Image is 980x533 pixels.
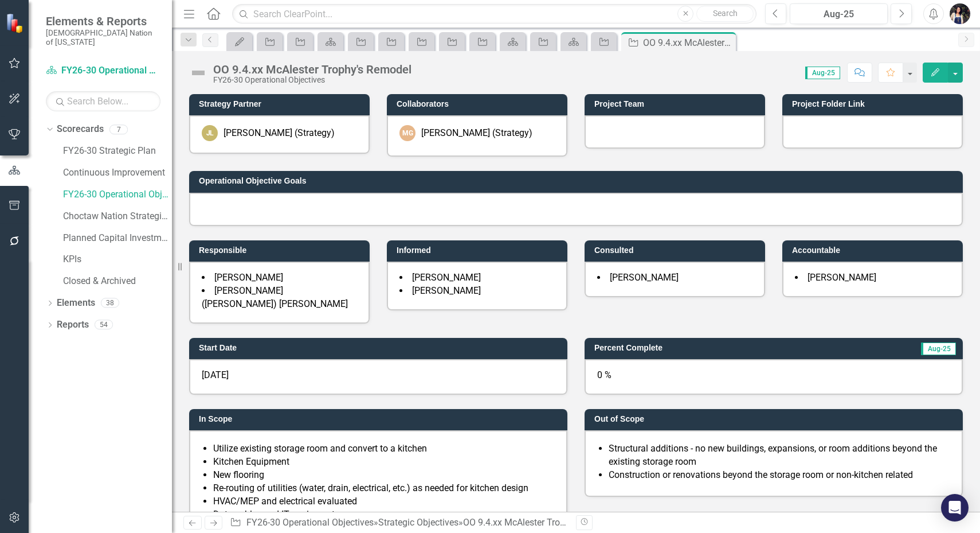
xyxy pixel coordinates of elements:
[46,91,160,111] input: Search Below...
[792,246,957,255] h3: Accountable
[46,64,160,77] a: FY26-30 Operational Objectives
[941,494,969,522] div: Open Intercom Messenger
[594,246,759,255] h3: Consulted
[378,517,458,528] a: Strategic Objectives
[950,3,970,24] img: Layla Freeman
[246,517,374,528] a: FY26-30 Operational Objectives
[213,482,555,495] li: Re-routing of utilities (water, drain, electrical, etc.) as needed for kitchen design
[202,125,218,141] div: JL
[189,64,207,82] img: Not Defined
[594,415,957,423] h3: Out of Scope
[63,188,172,201] a: FY26-30 Operational Objectives
[199,415,562,423] h3: In Scope
[202,369,229,380] span: [DATE]
[57,318,89,332] a: Reports
[63,210,172,223] a: Choctaw Nation Strategic Plan
[463,517,618,528] div: OO 9.4.xx McAlester Trophy's Remodel
[57,297,95,310] a: Elements
[794,7,884,21] div: Aug-25
[805,67,840,79] span: Aug-25
[713,9,738,18] span: Search
[412,272,481,283] span: [PERSON_NAME]
[101,298,119,308] div: 38
[213,495,555,508] li: HVAC/MEP and electrical evaluated
[213,63,411,76] div: OO 9.4.xx McAlester Trophy's Remodel
[199,100,364,108] h3: Strategy Partner
[412,285,481,296] span: [PERSON_NAME]
[397,246,562,255] h3: Informed
[594,344,832,352] h3: Percent Complete
[214,272,283,283] span: [PERSON_NAME]
[63,145,172,158] a: FY26-30 Strategic Plan
[57,123,104,136] a: Scorecards
[213,469,555,482] li: New flooring
[213,442,555,456] li: Utilize existing storage room and convert to a kitchen
[609,469,950,482] li: Construction or renovations beyond the storage room or non-kitchen related
[213,76,411,84] div: FY26-30 Operational Objectives
[95,320,113,330] div: 54
[399,125,415,141] div: MG
[199,344,562,352] h3: Start Date
[199,246,364,255] h3: Responsible
[6,13,26,33] img: ClearPoint Strategy
[230,516,567,530] div: » »
[199,177,957,185] h3: Operational Objective Goals
[213,508,555,522] li: Data cables and IT equipment
[213,456,555,469] li: Kitchen Equipment
[224,127,335,140] div: [PERSON_NAME] (Strategy)
[696,6,754,22] button: Search
[790,3,888,24] button: Aug-25
[397,100,562,108] h3: Collaborators
[63,232,172,245] a: Planned Capital Investments
[46,14,160,28] span: Elements & Reports
[109,125,128,134] div: 7
[921,343,956,355] span: Aug-25
[63,166,172,180] a: Continuous Improvement
[232,4,756,24] input: Search ClearPoint...
[63,275,172,288] a: Closed & Archived
[421,127,532,140] div: [PERSON_NAME] (Strategy)
[792,100,957,108] h3: Project Folder Link
[585,359,963,395] div: 0 %
[594,100,759,108] h3: Project Team
[643,36,733,50] div: OO 9.4.xx McAlester Trophy's Remodel
[807,272,876,283] span: [PERSON_NAME]
[46,28,160,47] small: [DEMOGRAPHIC_DATA] Nation of [US_STATE]
[609,442,950,469] li: Structural additions - no new buildings, expansions, or room additions beyond the existing storag...
[202,285,348,309] span: [PERSON_NAME] ([PERSON_NAME]) [PERSON_NAME]
[63,253,172,266] a: KPIs
[610,272,679,283] span: [PERSON_NAME]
